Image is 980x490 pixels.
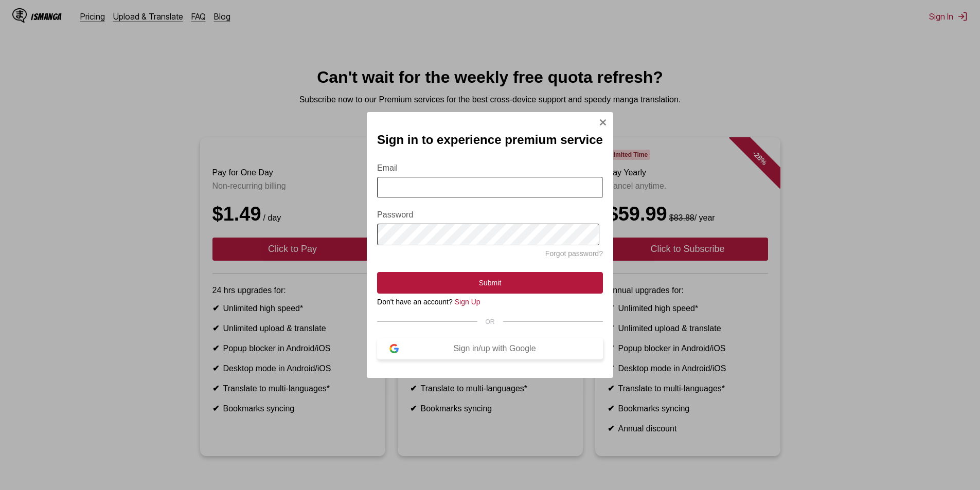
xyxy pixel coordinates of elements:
div: Sign In Modal [367,112,613,378]
img: google-logo [389,344,399,353]
h2: Sign in to experience premium service [377,133,603,147]
button: Submit [377,272,603,294]
div: OR [377,318,603,325]
div: Don't have an account? [377,298,603,306]
a: Forgot password? [545,249,603,258]
label: Password [377,210,603,220]
button: Sign in/up with Google [377,338,603,359]
label: Email [377,164,603,173]
img: Close [599,118,607,126]
a: Sign Up [455,298,480,306]
div: Sign in/up with Google [399,344,591,353]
